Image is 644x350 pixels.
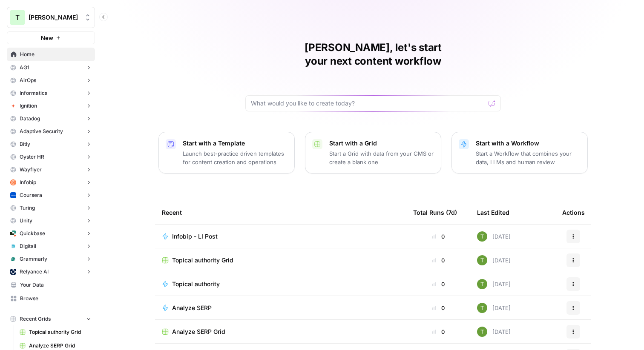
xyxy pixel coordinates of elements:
[162,201,400,224] div: Recent
[20,115,40,122] span: Datadog
[172,232,218,241] span: Infobip - LI Post
[7,253,95,265] button: Grammarly
[20,295,91,302] span: Browse
[10,243,16,249] img: 21cqirn3y8po2glfqu04segrt9y0
[20,140,30,148] span: Bitly
[7,87,95,100] button: Informatica
[20,315,51,323] span: Recent Grids
[10,269,16,275] img: 8r7vcgjp7k596450bh7nfz5jb48j
[477,231,487,242] img: yba7bbzze900hr86j8rqqvfn473j
[15,12,20,23] span: T
[7,163,95,176] button: Wayflyer
[7,313,95,325] button: Recent Grids
[158,132,295,174] button: Start with a TemplateLaunch best-practice driven templates for content creation and operations
[20,51,91,58] span: Home
[172,256,233,265] span: Topical authority Grid
[7,240,95,253] button: Digitail
[20,102,37,110] span: Ignition
[7,214,95,227] button: Unity
[10,103,16,109] img: jg2db1r2bojt4rpadgkfzs6jzbyg
[172,304,212,312] span: Analyze SERP
[329,149,434,166] p: Start a Grid with data from your CMS or create a blank one
[7,265,95,278] button: Relyance AI
[477,303,511,313] div: [DATE]
[7,125,95,138] button: Adaptive Security
[41,34,53,42] span: New
[20,128,63,135] span: Adaptive Security
[7,176,95,189] button: Infobip
[477,327,487,337] img: yba7bbzze900hr86j8rqqvfn473j
[7,278,95,292] a: Your Data
[20,217,32,225] span: Unity
[10,179,16,185] img: e96rwc90nz550hm4zzehfpz0of55
[7,202,95,214] button: Turing
[162,256,400,265] a: Topical authority Grid
[245,41,501,68] h1: [PERSON_NAME], let's start your next content workflow
[477,231,511,242] div: [DATE]
[7,100,95,112] button: Ignition
[20,166,42,174] span: Wayflyer
[413,201,457,224] div: Total Runs (7d)
[20,89,48,97] span: Informatica
[413,327,463,336] div: 0
[7,61,95,74] button: AG1
[20,255,47,263] span: Grammarly
[20,281,91,289] span: Your Data
[251,99,485,108] input: What would you like to create today?
[10,256,16,262] img: 6qj8gtflwv87ps1ofr2h870h2smq
[451,132,588,174] button: Start with a WorkflowStart a Workflow that combines your data, LLMs and human review
[20,230,45,237] span: Quickbase
[413,232,463,241] div: 0
[10,192,16,198] img: 1rmbdh83liigswmnvqyaq31zy2bw
[413,304,463,312] div: 0
[7,112,95,125] button: Datadog
[20,191,42,199] span: Coursera
[7,138,95,151] button: Bitly
[7,74,95,87] button: AirOps
[477,279,487,289] img: yba7bbzze900hr86j8rqqvfn473j
[183,139,287,148] p: Start with a Template
[20,64,29,71] span: AG1
[476,149,581,166] p: Start a Workflow that combines your data, LLMs and human review
[476,139,581,148] p: Start with a Workflow
[7,227,95,240] button: Quickbase
[162,280,400,288] a: Topical authority
[16,325,95,339] a: Topical authority Grid
[7,48,95,61] a: Home
[477,327,511,337] div: [DATE]
[172,280,220,288] span: Topical authority
[329,139,434,148] p: Start with a Grid
[162,232,400,241] a: Infobip - LI Post
[7,189,95,202] button: Coursera
[7,31,95,44] button: New
[20,242,36,250] span: Digitail
[477,279,511,289] div: [DATE]
[20,153,44,161] span: Oyster HR
[7,151,95,163] button: Oyster HR
[29,328,91,336] span: Topical authority Grid
[20,77,36,84] span: AirOps
[305,132,441,174] button: Start with a GridStart a Grid with data from your CMS or create a blank one
[172,327,225,336] span: Analyze SERP Grid
[413,256,463,265] div: 0
[162,327,400,336] a: Analyze SERP Grid
[20,179,36,186] span: Infobip
[20,268,49,276] span: Relyance AI
[562,201,585,224] div: Actions
[183,149,287,166] p: Launch best-practice driven templates for content creation and operations
[477,201,509,224] div: Last Edited
[29,13,80,22] span: [PERSON_NAME]
[20,204,35,212] span: Turing
[10,230,16,236] img: su6rzb6ooxtlguexw0i7h3ek2qys
[162,304,400,312] a: Analyze SERP
[29,342,91,350] span: Analyze SERP Grid
[7,7,95,28] button: Workspace: Travis Demo
[7,292,95,305] a: Browse
[477,255,487,265] img: yba7bbzze900hr86j8rqqvfn473j
[413,280,463,288] div: 0
[477,303,487,313] img: yba7bbzze900hr86j8rqqvfn473j
[477,255,511,265] div: [DATE]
